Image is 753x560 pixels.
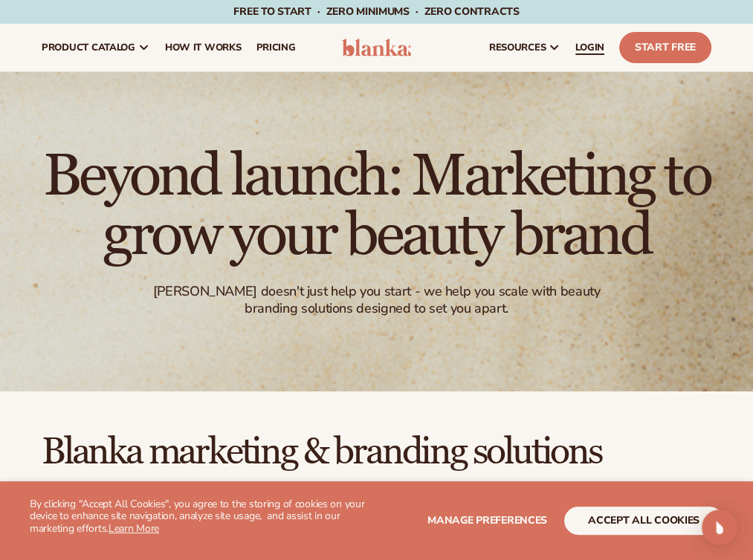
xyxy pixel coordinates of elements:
span: resources [489,42,546,53]
h1: Beyond launch: Marketing to grow your beauty brand [12,146,741,265]
a: pricing [248,24,303,71]
span: Free to start · ZERO minimums · ZERO contracts [233,4,519,19]
button: Manage preferences [427,507,547,535]
a: Learn More [109,521,159,535]
span: LOGIN [575,42,604,53]
div: [PERSON_NAME] doesn't just help you start - we help you scale with beauty branding solutions desi... [133,283,619,318]
a: resources [482,24,568,71]
a: Start Free [619,32,711,63]
button: accept all cookies [564,507,723,535]
div: Open Intercom Messenger [702,509,737,545]
a: product catalog [34,24,158,71]
span: Manage preferences [427,513,547,527]
p: By clicking "Accept All Cookies", you agree to the storing of cookies on your device to enhance s... [30,498,377,535]
a: How It Works [158,24,249,71]
img: logo [342,39,411,56]
span: pricing [256,42,295,53]
span: product catalog [42,42,135,53]
a: LOGIN [568,24,612,71]
span: How It Works [165,42,242,53]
